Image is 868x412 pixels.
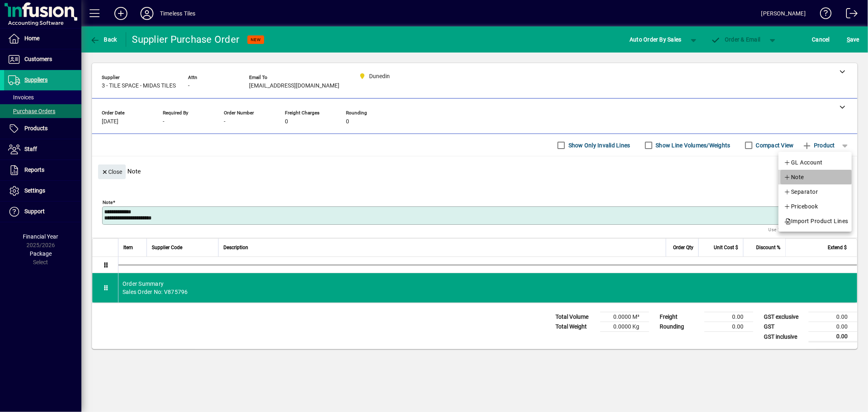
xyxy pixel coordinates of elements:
span: Separator [784,187,818,197]
span: Import Product Lines [784,216,848,226]
span: Note [784,172,804,182]
span: Pricebook [784,202,818,211]
button: Separator [778,184,852,199]
button: GL Account [778,155,852,170]
button: Import Product Lines [778,214,852,228]
button: Note [778,170,852,184]
span: GL Account [784,158,823,167]
button: Pricebook [778,199,852,214]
